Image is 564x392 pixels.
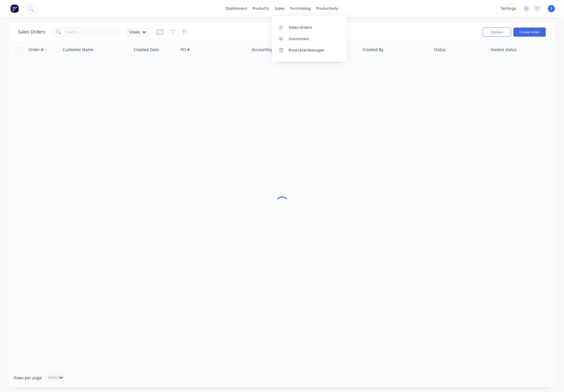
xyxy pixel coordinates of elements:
[63,47,94,53] div: Customer Name
[223,4,250,13] a: dashboard
[513,28,546,37] button: Create order
[181,47,190,53] div: PO #
[14,375,42,381] span: Rows per page
[491,47,517,53] div: Invoice status
[272,22,347,33] a: Sales Orders
[288,4,313,13] div: purchasing
[252,47,289,53] div: Accounting Order #
[363,47,383,53] div: Created By
[272,45,347,56] a: Price Level Manager
[434,47,446,53] div: Status
[250,4,272,13] div: products
[66,26,121,38] input: Search...
[272,33,347,45] a: Customers
[550,6,552,11] span: S
[134,47,159,53] div: Created Date
[10,4,19,13] img: Factory
[48,375,63,380] div: Select...
[289,48,324,53] div: Price Level Manager
[498,4,519,13] div: settings
[289,25,312,30] div: Sales Orders
[129,29,140,35] span: Views
[28,47,44,53] div: Order #
[483,28,511,37] button: Options
[18,29,46,35] h1: Sales Orders
[313,4,341,13] div: productivity
[272,4,288,13] div: sales
[289,36,309,41] div: Customers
